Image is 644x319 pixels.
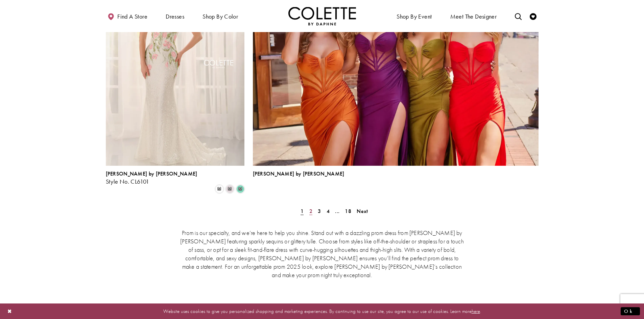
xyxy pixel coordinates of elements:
[236,185,244,193] i: Mint/Multi
[343,206,353,216] a: Page 18
[215,185,223,193] i: White/Multi
[357,208,368,215] span: Next
[106,178,149,185] span: Style No. CL6101
[106,171,197,185] div: Colette by Daphne Style No. CL6101
[106,7,149,25] a: Find a store
[449,7,499,25] a: Meet the designer
[288,7,356,25] img: Colette by Daphne
[335,208,339,215] span: ...
[202,13,238,20] span: Shop by color
[307,206,314,216] a: Page 2
[49,307,595,316] p: Website uses cookies to give you personalized shopping and marketing experiences. By continuing t...
[513,7,523,25] a: Toggle search
[164,7,186,25] span: Dresses
[450,13,497,20] span: Meet the designer
[201,7,240,25] span: Shop by color
[333,206,341,216] a: ...
[117,13,147,20] span: Find a store
[318,208,321,215] span: 3
[253,170,344,177] span: [PERSON_NAME] by [PERSON_NAME]
[299,206,306,216] span: Current Page
[345,208,351,215] span: 18
[355,206,370,216] a: Next Page
[301,208,304,215] span: 1
[4,305,16,317] button: Close Dialog
[226,185,234,193] i: Pink/Multi
[395,7,433,25] span: Shop By Event
[621,307,640,315] button: Submit Dialog
[316,206,323,216] a: Page 3
[106,170,197,177] span: [PERSON_NAME] by [PERSON_NAME]
[397,13,432,20] span: Shop By Event
[325,206,332,216] a: Page 4
[327,208,330,215] span: 4
[288,7,356,25] a: Visit Home Page
[472,308,480,314] a: here
[528,7,538,25] a: Check Wishlist
[166,13,184,20] span: Dresses
[178,229,466,279] p: Prom is our specialty, and we’re here to help you shine. Stand out with a dazzling prom dress fro...
[309,208,312,215] span: 2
